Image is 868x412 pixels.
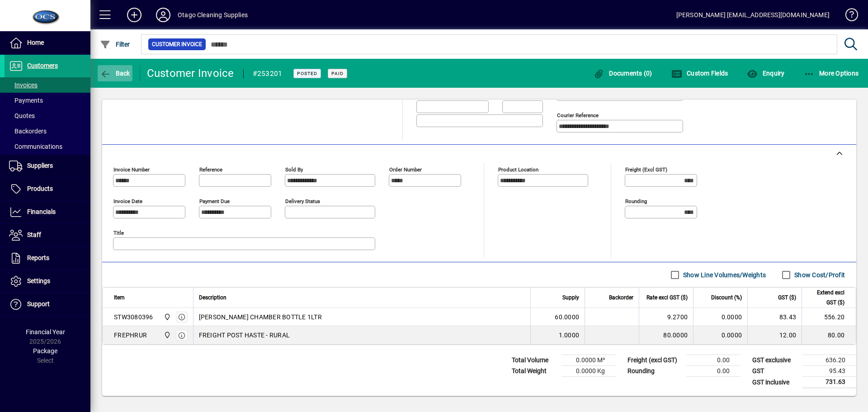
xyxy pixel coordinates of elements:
[149,7,178,23] button: Profile
[178,8,248,22] div: Otago Cleaning Supplies
[113,198,142,204] mat-label: Invoice date
[113,166,150,173] mat-label: Invoice number
[748,355,802,366] td: GST exclusive
[625,198,647,204] mat-label: Rounding
[5,224,90,246] a: Staff
[498,166,538,173] mat-label: Product location
[778,293,796,303] span: GST ($)
[555,313,579,322] span: 60.0000
[5,293,90,316] a: Support
[559,331,580,340] span: 1.0000
[802,366,856,377] td: 95.43
[839,2,857,31] a: Knowledge Base
[802,326,856,344] td: 80.00
[9,81,38,89] span: Invoices
[27,185,53,192] span: Products
[114,331,147,340] div: FREPHRUR
[623,366,686,377] td: Rounding
[5,123,90,139] a: Backorders
[5,32,90,54] a: Home
[9,97,43,104] span: Payments
[804,70,859,77] span: More Options
[747,308,802,326] td: 83.43
[389,166,422,173] mat-label: Order number
[113,230,124,236] mat-label: Title
[199,166,222,173] mat-label: Reference
[161,330,172,340] span: Head Office
[562,293,579,303] span: Supply
[27,208,56,215] span: Financials
[671,70,728,77] span: Custom Fields
[199,198,230,204] mat-label: Payment due
[645,331,688,340] div: 80.0000
[9,112,35,119] span: Quotes
[5,93,90,108] a: Payments
[90,65,140,81] app-page-header-button: Back
[802,308,856,326] td: 556.20
[645,313,688,322] div: 9.2700
[5,270,90,293] a: Settings
[26,328,65,336] span: Financial Year
[507,366,561,377] td: Total Weight
[625,166,667,173] mat-label: Freight (excl GST)
[114,313,153,322] div: STW3080396
[27,162,53,169] span: Suppliers
[747,326,802,344] td: 12.00
[331,71,344,76] span: Paid
[199,293,226,303] span: Description
[686,355,741,366] td: 0.00
[561,366,616,377] td: 0.0000 Kg
[745,65,787,81] button: Enquiry
[285,198,320,204] mat-label: Delivery status
[686,366,741,377] td: 0.00
[681,270,766,279] label: Show Line Volumes/Weights
[807,288,844,308] span: Extend excl GST ($)
[114,293,125,303] span: Item
[27,39,44,46] span: Home
[747,70,784,77] span: Enquiry
[5,178,90,200] a: Products
[5,247,90,270] a: Reports
[9,143,62,150] span: Communications
[199,313,322,322] span: [PERSON_NAME] CHAMBER BOTTLE 1LTR
[5,155,90,177] a: Suppliers
[561,355,616,366] td: 0.0000 M³
[793,270,845,279] label: Show Cost/Profit
[802,65,861,81] button: More Options
[27,254,49,261] span: Reports
[161,312,172,322] span: Head Office
[748,377,802,388] td: GST inclusive
[594,70,652,77] span: Documents (0)
[27,62,58,69] span: Customers
[285,166,303,173] mat-label: Sold by
[100,41,130,48] span: Filter
[27,231,41,238] span: Staff
[33,347,57,355] span: Package
[98,65,132,81] button: Back
[9,128,47,135] span: Backorders
[27,300,50,308] span: Support
[557,112,599,118] mat-label: Courier Reference
[253,66,283,81] div: #253201
[676,8,830,22] div: [PERSON_NAME] [EMAIL_ADDRESS][DOMAIN_NAME]
[693,326,747,344] td: 0.0000
[5,139,90,154] a: Communications
[5,201,90,223] a: Financials
[98,36,132,52] button: Filter
[199,331,290,340] span: FREIGHT POST HASTE - RURAL
[609,293,633,303] span: Backorder
[507,355,561,366] td: Total Volume
[802,377,856,388] td: 731.63
[623,355,686,366] td: Freight (excl GST)
[5,108,90,123] a: Quotes
[669,65,731,81] button: Custom Fields
[748,366,802,377] td: GST
[5,77,90,93] a: Invoices
[297,71,317,76] span: Posted
[100,70,130,77] span: Back
[711,293,742,303] span: Discount (%)
[646,293,688,303] span: Rate excl GST ($)
[27,277,50,284] span: Settings
[591,65,655,81] button: Documents (0)
[120,7,149,23] button: Add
